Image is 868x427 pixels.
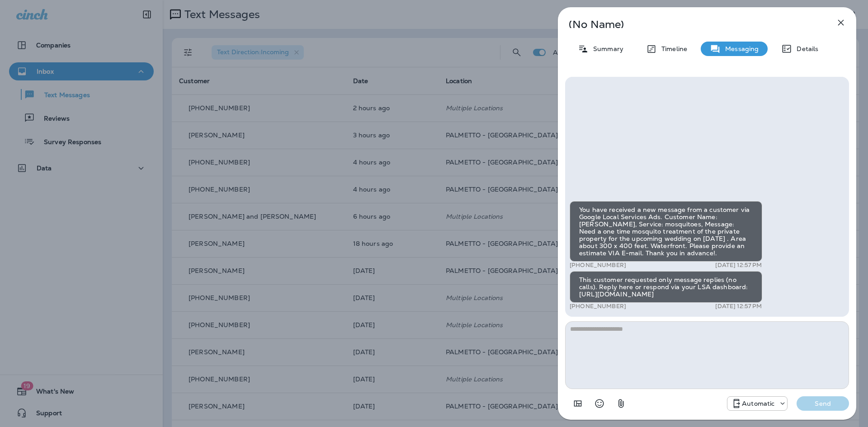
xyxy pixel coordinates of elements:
[590,394,609,413] button: Select an emoji
[569,21,816,28] p: (No Name)
[569,394,587,413] button: Add in a premade template
[657,45,687,52] p: Timeline
[570,271,762,303] div: This customer requested only message replies (no calls). Reply here or respond via your LSA dashb...
[721,45,759,52] p: Messaging
[570,303,626,310] p: [PHONE_NUMBER]
[792,45,818,52] p: Details
[589,45,623,52] p: Summary
[715,262,762,269] p: [DATE] 12:57 PM
[715,303,762,310] p: [DATE] 12:57 PM
[570,201,762,262] div: You have received a new message from a customer via Google Local Services Ads. Customer Name: [PE...
[742,400,774,407] p: Automatic
[570,262,626,269] p: [PHONE_NUMBER]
